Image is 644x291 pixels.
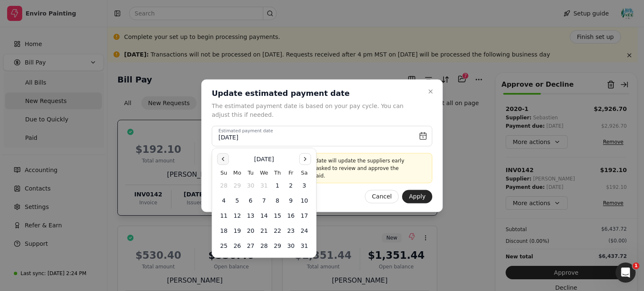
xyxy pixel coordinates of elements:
[271,224,284,237] button: Thursday, January 22nd, 2026
[271,239,284,252] button: Thursday, January 29th, 2026
[231,209,244,222] button: Monday, January 12th, 2026
[284,209,298,222] button: Friday, January 16th, 2026
[212,88,422,98] h2: Update estimated payment date
[217,153,229,165] button: Go to the Previous Month
[284,239,298,252] button: Friday, January 30th, 2026
[365,190,399,203] button: Cancel
[231,239,244,252] button: Monday, January 26th, 2026
[284,224,298,237] button: Friday, January 23rd, 2026
[217,179,231,192] button: Sunday, December 28th, 2025
[212,101,422,119] p: The estimated payment date is based on your pay cycle. You can adjust this if needed.
[284,168,298,177] th: Friday
[231,168,244,177] th: Monday
[402,190,432,203] button: Apply
[257,209,271,222] button: Wednesday, January 14th, 2026
[218,128,273,134] label: Estimated payment date
[257,194,271,207] button: Wednesday, January 7th, 2026
[244,239,257,252] button: Tuesday, January 27th, 2026
[244,179,257,192] button: Tuesday, December 30th, 2025
[244,168,257,177] th: Tuesday
[271,168,284,177] th: Thursday
[284,194,298,207] button: Friday, January 9th, 2026
[298,179,311,192] button: Saturday, January 3rd, 2026
[244,224,257,237] button: Tuesday, January 20th, 2026
[284,179,298,192] button: Friday, January 2nd, 2026
[298,224,311,237] button: Saturday, January 24th, 2026
[217,209,231,222] button: Sunday, January 11th, 2026
[257,168,271,177] th: Wednesday
[244,194,257,207] button: Tuesday, January 6th, 2026
[298,168,311,177] th: Saturday
[299,153,311,165] button: Go to the Next Month
[217,168,311,252] table: January 2026
[271,194,284,207] button: Thursday, January 8th, 2026
[271,179,284,192] button: Thursday, January 1st, 2026
[231,179,244,192] button: Monday, December 29th, 2025
[298,239,311,252] button: Saturday, January 31st, 2026
[217,194,231,207] button: Sunday, January 4th, 2026
[229,157,415,179] p: Changing the estimated payment date will update the suppliers early payment fee. Your supplier wi...
[257,239,271,252] button: Wednesday, January 28th, 2026
[298,209,311,222] button: Saturday, January 17th, 2026
[271,209,284,222] button: Thursday, January 15th, 2026
[633,263,639,269] span: 1
[217,168,231,177] th: Sunday
[615,263,636,283] iframe: Intercom live chat
[257,224,271,237] button: Wednesday, January 21st, 2026
[257,179,271,192] button: Wednesday, December 31st, 2025
[217,239,231,252] button: Sunday, January 25th, 2026
[212,126,432,146] button: Estimated payment date
[217,224,231,237] button: Sunday, January 18th, 2026
[231,194,244,207] button: Monday, January 5th, 2026
[298,194,311,207] button: Saturday, January 10th, 2026
[231,224,244,237] button: Monday, January 19th, 2026
[244,209,257,222] button: Tuesday, January 13th, 2026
